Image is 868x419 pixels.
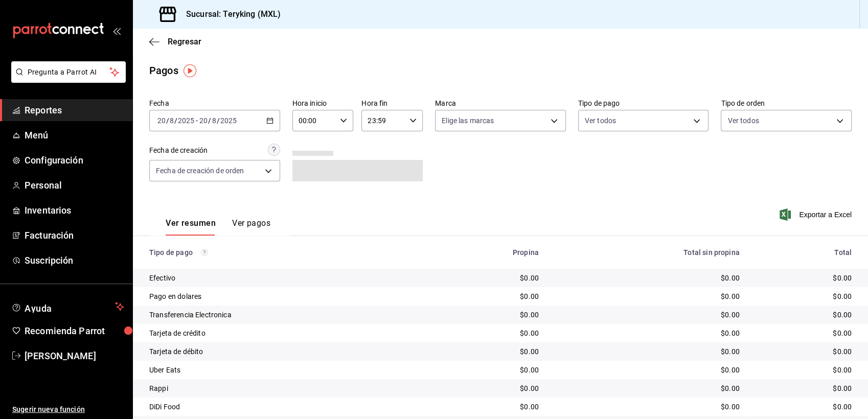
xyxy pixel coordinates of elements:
[25,324,124,338] span: Recomienda Parrot
[555,383,740,393] div: $0.00
[25,178,124,192] span: Personal
[201,249,208,256] svg: Los pagos realizados con Pay y otras terminales son montos brutos.
[178,8,281,20] h3: Sucursal: Teryking (MXL)
[232,218,270,236] button: Ver pagos
[217,117,220,125] span: /
[578,100,709,107] label: Tipo de pago
[12,404,124,415] span: Sugerir nueva función
[149,383,421,393] div: Rappi
[555,248,740,257] div: Total sin propina
[555,291,740,301] div: $0.00
[7,74,126,85] a: Pregunta a Parrot AI
[292,100,354,107] label: Hora inicio
[149,37,201,46] button: Regresar
[555,310,740,320] div: $0.00
[555,346,740,357] div: $0.00
[149,100,280,107] label: Fecha
[25,349,124,363] span: [PERSON_NAME]
[756,383,852,393] div: $0.00
[437,328,539,338] div: $0.00
[28,67,110,78] span: Pregunta a Parrot AI
[157,117,166,125] input: --
[156,166,244,176] span: Fecha de creación de orden
[212,117,217,125] input: --
[721,100,852,107] label: Tipo de orden
[220,117,237,125] input: ----
[149,365,421,375] div: Uber Eats
[169,117,174,125] input: --
[782,208,852,221] button: Exportar a Excel
[166,218,216,236] button: Ver resumen
[756,346,852,357] div: $0.00
[25,228,124,242] span: Facturación
[208,117,211,125] span: /
[555,365,740,375] div: $0.00
[149,328,421,338] div: Tarjeta de crédito
[437,310,539,320] div: $0.00
[437,273,539,283] div: $0.00
[437,365,539,375] div: $0.00
[168,37,201,46] span: Regresar
[25,203,124,217] span: Inventarios
[437,291,539,301] div: $0.00
[25,300,111,313] span: Ayuda
[149,310,421,320] div: Transferencia Electronica
[435,100,566,107] label: Marca
[25,153,124,167] span: Configuración
[149,248,421,257] div: Tipo de pago
[555,273,740,283] div: $0.00
[166,218,270,236] div: navigation tabs
[756,248,852,257] div: Total
[756,365,852,375] div: $0.00
[585,115,616,126] span: Ver todos
[756,310,852,320] div: $0.00
[727,115,759,126] span: Ver todos
[756,402,852,412] div: $0.00
[177,117,195,125] input: ----
[112,27,121,35] button: open_drawer_menu
[756,328,852,338] div: $0.00
[149,346,421,357] div: Tarjeta de débito
[149,273,421,283] div: Efectivo
[756,273,852,283] div: $0.00
[166,117,169,125] span: /
[149,145,208,156] div: Fecha de creación
[437,346,539,357] div: $0.00
[756,291,852,301] div: $0.00
[437,383,539,393] div: $0.00
[184,64,196,77] img: Tooltip marker
[25,253,124,267] span: Suscripción
[149,291,421,301] div: Pago en dolares
[149,402,421,412] div: DiDi Food
[196,117,198,125] span: -
[555,328,740,338] div: $0.00
[11,61,126,83] button: Pregunta a Parrot AI
[174,117,177,125] span: /
[442,115,494,126] span: Elige las marcas
[437,402,539,412] div: $0.00
[555,402,740,412] div: $0.00
[199,117,208,125] input: --
[437,248,539,257] div: Propina
[25,128,124,142] span: Menú
[25,103,124,117] span: Reportes
[149,63,178,78] div: Pagos
[361,100,423,107] label: Hora fin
